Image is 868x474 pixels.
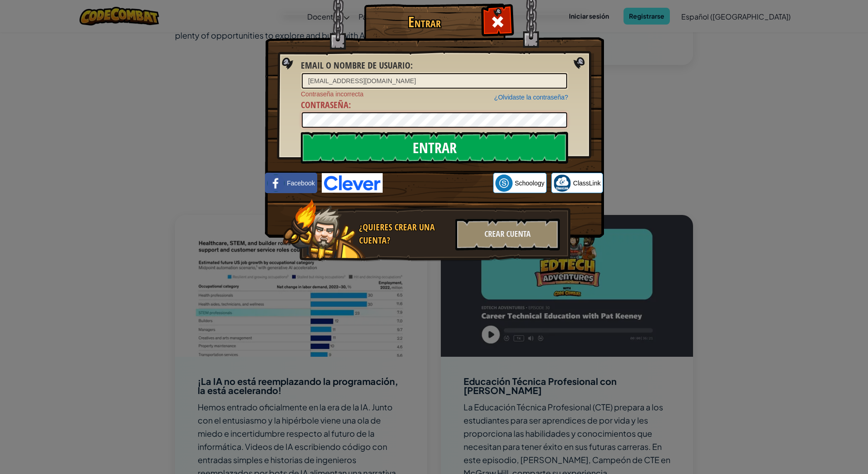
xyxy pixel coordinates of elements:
span: Schoology [515,179,544,188]
input: Entrar [301,132,568,164]
span: Email o Nombre de usuario [301,59,410,71]
div: Crear Cuenta [455,219,560,250]
img: facebook_small.png [267,175,284,192]
img: clever-logo-blue.png [322,173,383,193]
span: ClassLink [573,179,601,188]
a: ¿Olvidaste la contraseña? [494,94,568,101]
span: Contraseña incorrecta [301,90,568,99]
label: : [301,99,351,112]
img: schoology.png [495,175,513,192]
span: Contraseña [301,99,349,111]
iframe: Botón Iniciar sesión con Google [383,173,493,193]
h1: Entrar [366,14,482,30]
div: ¿Quieres crear una cuenta? [359,221,450,247]
label: : [301,59,413,72]
img: classlink-logo-small.png [554,175,571,192]
span: Facebook [287,179,314,188]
